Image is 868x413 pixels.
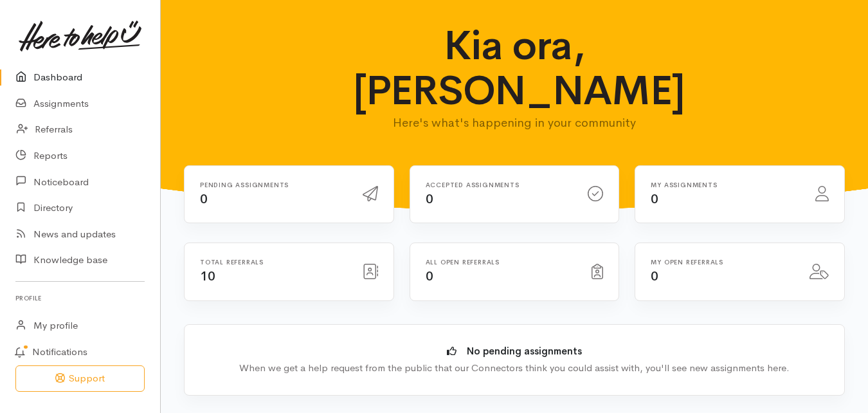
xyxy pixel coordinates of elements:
h6: All open referrals [426,259,577,266]
span: 0 [426,268,433,284]
h6: My open referrals [651,259,794,266]
span: 0 [651,268,658,284]
b: No pending assignments [467,345,582,357]
h6: Accepted assignments [426,181,573,188]
h6: Profile [15,289,145,307]
div: When we get a help request from the public that our Connectors think you could assist with, you'l... [204,361,825,376]
span: 0 [200,191,208,207]
h6: Pending assignments [200,181,347,188]
span: 10 [200,268,215,284]
h1: Kia ora, [PERSON_NAME] [353,23,676,114]
span: 0 [651,191,658,207]
h6: Total referrals [200,259,347,266]
p: Here's what's happening in your community [353,114,676,132]
button: Support [15,365,145,392]
span: 0 [426,191,433,207]
h6: My assignments [651,181,800,188]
